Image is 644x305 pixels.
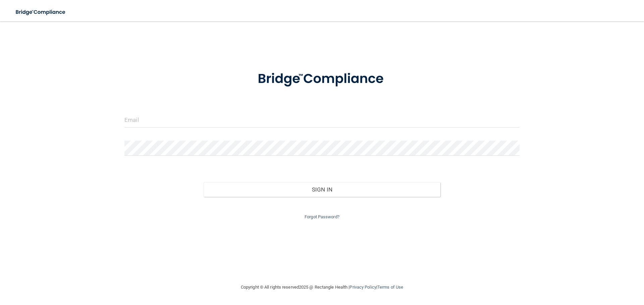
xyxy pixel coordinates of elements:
[305,214,339,219] a: Forgot Password?
[10,5,72,19] img: bridge_compliance_login_screen.278c3ca4.svg
[200,277,444,298] div: Copyright © All rights reserved 2025 @ Rectangle Health | |
[377,285,403,290] a: Terms of Use
[124,112,520,128] input: Email
[244,62,400,96] img: bridge_compliance_login_screen.278c3ca4.svg
[204,182,441,197] button: Sign In
[528,257,636,284] iframe: Drift Widget Chat Controller
[350,285,376,290] a: Privacy Policy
